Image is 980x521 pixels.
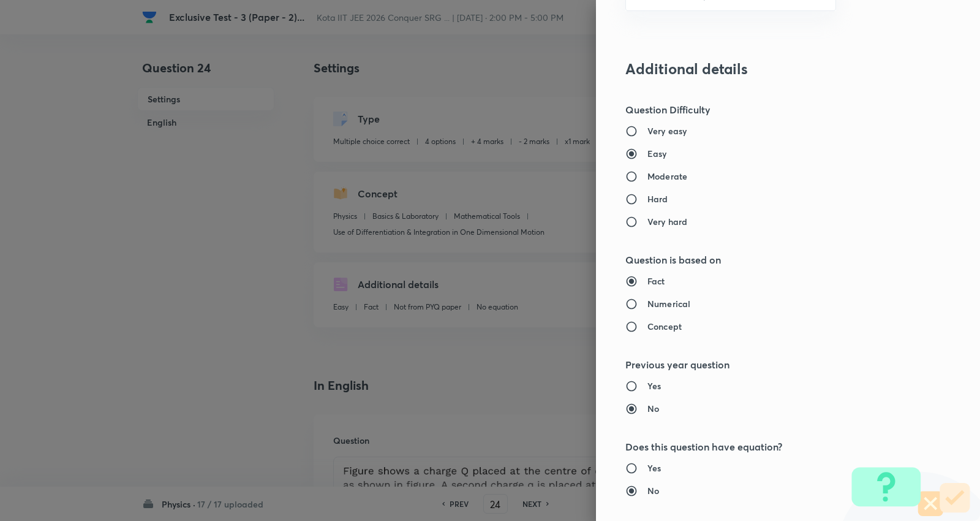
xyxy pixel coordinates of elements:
[647,124,687,137] h6: Very easy
[647,192,668,205] h6: Hard
[625,253,910,267] h5: Question is based on
[647,484,659,497] h6: No
[647,320,682,333] h6: Concept
[647,275,665,287] h6: Fact
[625,439,910,454] h5: Does this question have equation?
[647,379,661,392] h6: Yes
[647,215,687,228] h6: Very hard
[625,60,910,78] h3: Additional details
[647,170,687,183] h6: Moderate
[625,357,910,372] h5: Previous year question
[625,102,910,117] h5: Question Difficulty
[647,402,659,415] h6: No
[647,147,667,160] h6: Easy
[647,462,661,474] h6: Yes
[647,297,690,310] h6: Numerical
